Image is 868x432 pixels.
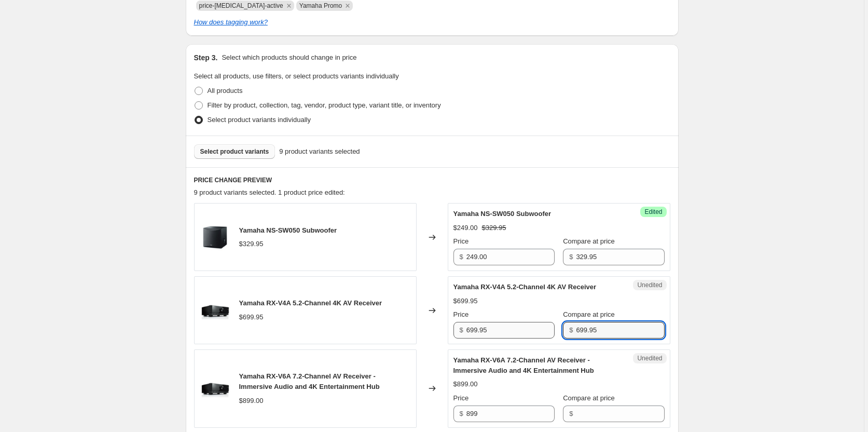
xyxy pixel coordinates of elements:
[644,208,662,216] span: Edited
[569,410,573,417] span: $
[208,101,441,109] span: Filter by product, collection, tag, vendor, product type, variant title, or inventory
[563,394,615,402] span: Compare at price
[453,237,469,245] span: Price
[637,281,662,289] span: Unedited
[194,52,218,63] h2: Step 3.
[453,223,478,233] div: $249.00
[563,310,615,318] span: Compare at price
[194,72,399,80] span: Select all products, use filters, or select products variants individually
[299,2,342,9] span: Yamaha Promo
[194,188,345,196] span: 9 product variants selected. 1 product price edited:
[453,394,469,402] span: Price
[343,1,352,10] button: Remove Yamaha Promo
[563,237,615,245] span: Compare at price
[239,396,264,406] div: $899.00
[453,210,552,218] span: Yamaha NS-SW050 Subwoofer
[453,296,478,306] div: $699.95
[239,226,337,234] span: Yamaha NS-SW050 Subwoofer
[194,144,275,159] button: Select product variants
[569,326,573,334] span: $
[200,147,269,156] span: Select product variants
[279,146,360,157] span: 9 product variants selected
[239,372,380,390] span: Yamaha RX-V6A 7.2-Channel AV Receiver - Immersive Audio and 4K Entertainment Hub
[482,223,506,233] strike: $329.95
[239,312,264,322] div: $699.95
[239,239,264,249] div: $329.95
[453,356,594,374] span: Yamaha RX-V6A 7.2-Channel AV Receiver - Immersive Audio and 4K Entertainment Hub
[208,116,311,124] span: Select product variants individually
[460,326,463,334] span: $
[200,295,231,326] img: 01-rx-v4a-bl-ic_2ce6be71ffa211a90cc8cb78c71feb38_80x.jpg
[637,354,662,362] span: Unedited
[453,283,597,291] span: Yamaha RX-V4A 5.2-Channel 4K AV Receiver
[194,18,268,26] a: How does tagging work?
[460,410,463,417] span: $
[569,253,573,261] span: $
[222,52,356,63] p: Select which products should change in price
[194,176,670,184] h6: PRICE CHANGE PREVIEW
[200,222,231,253] img: 7A621B726A6F4CE7AB9AF9AD1E36316A_12073_1986x1918_9f81e3a13e615793f9d2fe40febc01ba_80x.jpg
[460,253,463,261] span: $
[200,373,231,404] img: 01-rx-v6a-bl-ic_33590cf8c77a03b8b058b2176a288933_80x.jpg
[453,310,469,318] span: Price
[239,299,382,307] span: Yamaha RX-V4A 5.2-Channel 4K AV Receiver
[453,379,478,389] div: $899.00
[208,87,243,95] span: All products
[284,1,294,10] button: Remove price-change-job-active
[199,2,283,9] span: price-change-job-active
